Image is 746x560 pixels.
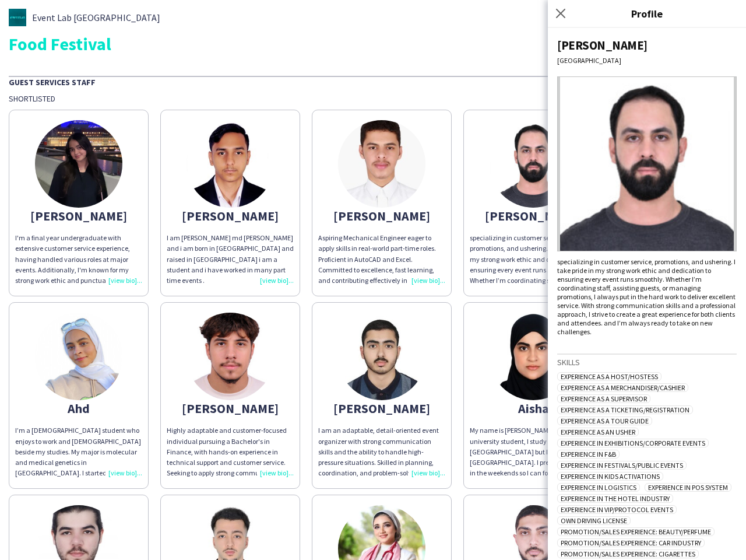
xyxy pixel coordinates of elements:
span: Experience as a Merchandiser/Cashier [557,383,688,392]
div: [PERSON_NAME] [557,37,737,53]
div: [GEOGRAPHIC_DATA] [557,56,737,65]
span: Experience as an Usher [557,428,639,436]
span: Experience in Logistics [557,483,640,492]
span: Experience in VIP/Protocol Events [557,505,677,514]
span: Experience in The Hotel Industry [557,494,673,503]
div: specializing in customer service, promotions, and ushering. I take pride in my strong work ethic ... [470,233,597,286]
span: Experience in Festivals/Public Events [557,461,687,470]
div: Aspiring Mechanical Engineer eager to apply skills in real-world part-time roles. Proficient in A... [318,233,445,286]
div: Food Festival [9,35,737,52]
div: specializing in customer service, promotions, and ushering. I take pride in my strong work ethic ... [557,257,737,336]
div: [PERSON_NAME] [167,403,294,414]
img: thumb-66af50ae5dfef.jpeg [186,120,274,208]
div: [PERSON_NAME] [318,211,445,221]
div: [PERSON_NAME] [167,211,294,221]
h3: Skills [557,357,737,367]
div: Ahd [15,403,142,414]
div: [PERSON_NAME] [470,211,597,221]
div: I'm a final year undergraduate with extensive customer service experience, having handled various... [15,233,142,286]
div: Aisha [470,403,597,414]
img: thumb-671a75407f30e.jpeg [338,120,425,208]
span: Experience in F&B [557,450,620,459]
span: Experience as a Ticketing/Registration [557,405,693,414]
div: Guest Services Staff [9,76,737,87]
span: Event Lab [GEOGRAPHIC_DATA] [32,12,160,23]
div: My name is [PERSON_NAME]’m a university student, I study in [GEOGRAPHIC_DATA] but I live in [GEOG... [470,425,597,478]
span: Experience in Kids Activations [557,472,663,481]
div: Shortlisted [9,93,737,104]
div: I am an adaptable, detail-oriented event organizer with strong communication skills and the abili... [318,425,445,478]
span: Promotion/Sales Experience: Cigarettes [557,549,699,558]
img: thumb-66b7ee6def4a1.jpg [338,313,425,400]
span: Promotion/Sales Experience: Beauty/Perfume [557,527,715,536]
div: I am [PERSON_NAME] md [PERSON_NAME] and i am born in [GEOGRAPHIC_DATA] and raised in [GEOGRAPHIC_... [167,233,294,286]
span: Experience as a Host/Hostess [557,372,661,381]
div: [PERSON_NAME] [318,403,445,414]
div: [PERSON_NAME] [15,211,142,221]
img: thumb-68adb55c1c647.jpeg [490,120,577,208]
span: Experience in POS System [645,483,731,492]
img: thumb-bc8bcde2-2631-477f-8e6b-8adc8ce37cb4.jpg [9,9,26,26]
img: Crew avatar or photo [557,76,737,251]
img: thumb-6697c11b8a527.jpeg [35,120,122,208]
img: thumb-6635ce9498297.jpeg [186,313,274,400]
div: Highly adaptable and customer-focused individual pursuing a Bachelor's in Finance, with hands-on ... [167,425,294,478]
span: Experience as a Tour Guide [557,416,652,425]
span: Experience in Exhibitions/Corporate Events [557,439,709,447]
span: Own Driving License [557,516,631,525]
img: thumb-66f58c2e3e9fe.jpeg [490,313,577,400]
h3: Profile [548,6,746,21]
div: I’m a [DEMOGRAPHIC_DATA] student who enjoys to work and [DEMOGRAPHIC_DATA] beside my studies. My ... [15,425,142,478]
img: thumb-66a942791f0e5.jpeg [35,313,122,400]
span: Promotion/Sales Experience: Car Industry [557,538,705,547]
span: Experience as a Supervisor [557,394,650,403]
